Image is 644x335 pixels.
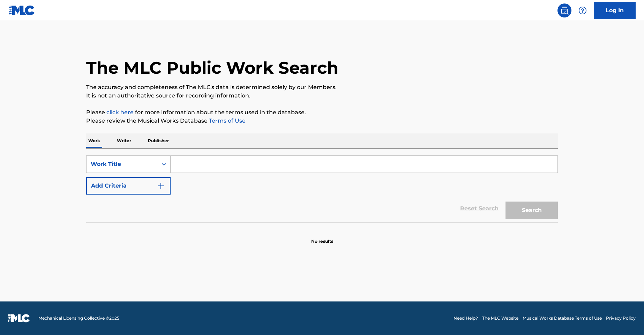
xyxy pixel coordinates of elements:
img: logo [8,314,30,322]
a: Public Search [557,3,571,17]
a: Log In [594,2,636,19]
p: Work [86,133,102,148]
span: Mechanical Licensing Collective © 2025 [38,315,119,321]
p: It is not an authoritative source for recording information. [86,92,558,100]
a: The MLC Website [482,315,518,321]
div: Help [576,3,590,17]
p: Writer [115,133,133,148]
p: No results [311,230,333,245]
img: MLC Logo [8,5,35,15]
img: 9d2ae6d4665cec9f34b9.svg [157,182,165,190]
a: Privacy Policy [606,315,636,321]
a: Musical Works Database Terms of Use [523,315,602,321]
button: Add Criteria [86,177,171,195]
a: Terms of Use [208,117,246,124]
p: Publisher [146,133,171,148]
a: Need Help? [454,315,478,321]
form: Search Form [86,155,558,223]
img: help [578,6,587,15]
h1: The MLC Public Work Search [86,57,338,78]
a: click here [106,109,134,116]
p: Please for more information about the terms used in the database. [86,108,558,117]
img: search [560,6,569,15]
div: Work Title [91,160,153,168]
p: The accuracy and completeness of The MLC's data is determined solely by our Members. [86,83,558,92]
p: Please review the Musical Works Database [86,117,558,125]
